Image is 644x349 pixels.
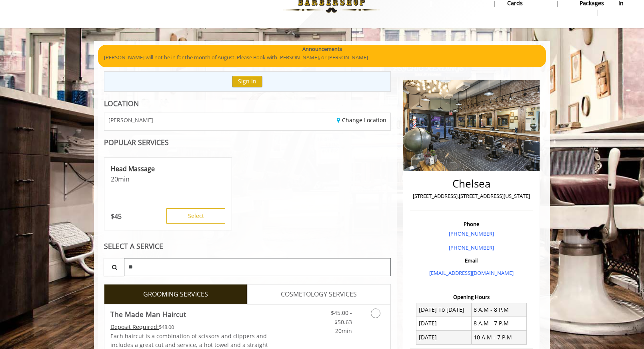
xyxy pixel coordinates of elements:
[471,317,526,330] td: 8 A.M - 7 P.M
[335,327,352,335] span: 20min
[111,175,225,184] p: 20
[281,289,357,300] span: COSMETOLOGY SERVICES
[302,45,342,53] b: Announcements
[143,289,208,300] span: GROOMING SERVICES
[412,178,531,190] h2: Chelsea
[104,53,540,62] p: [PERSON_NAME] will not be in for the month of August. Please Book with [PERSON_NAME], or [PERSON_...
[449,230,494,237] a: [PHONE_NUMBER]
[110,323,271,331] div: $48.00
[429,269,514,276] a: [EMAIL_ADDRESS][DOMAIN_NAME]
[331,309,352,325] span: $45.00 - $50.63
[166,208,225,224] button: Select
[110,309,186,320] b: The Made Man Haircut
[111,212,114,221] span: $
[104,242,391,250] div: SELECT A SERVICE
[416,331,472,344] td: [DATE]
[416,303,472,317] td: [DATE] To [DATE]
[410,294,533,300] h3: Opening Hours
[471,303,526,317] td: 8 A.M - 8 P.M
[104,258,124,276] button: Service Search
[412,221,531,227] h3: Phone
[104,99,139,108] b: LOCATION
[412,258,531,263] h3: Email
[232,76,262,87] button: Sign In
[110,323,159,331] span: This service needs some Advance to be paid before we block your appointment
[471,331,526,344] td: 10 A.M - 7 P.M
[416,317,472,330] td: [DATE]
[111,164,225,173] p: Head Massage
[118,175,130,184] span: min
[449,244,494,251] a: [PHONE_NUMBER]
[412,192,531,200] p: [STREET_ADDRESS],[STREET_ADDRESS][US_STATE]
[104,137,169,147] b: POPULAR SERVICES
[108,117,153,123] span: [PERSON_NAME]
[337,116,386,124] a: Change Location
[111,212,122,221] p: 45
